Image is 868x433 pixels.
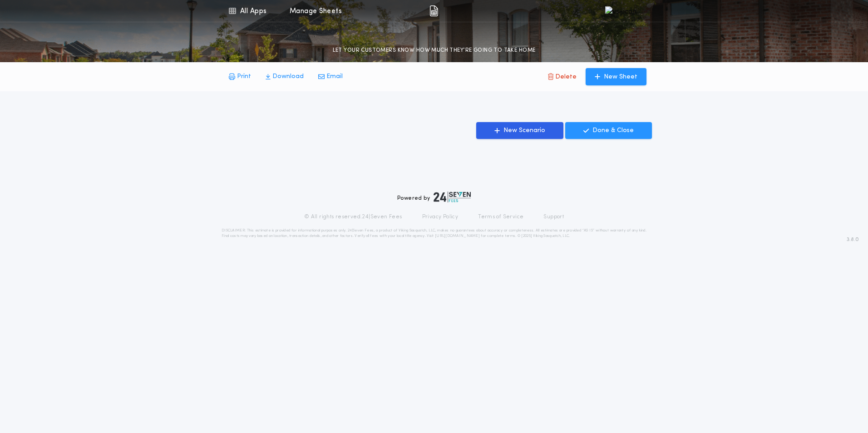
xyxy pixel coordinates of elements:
[478,213,523,221] a: Terms of Service
[592,126,634,135] p: Done & Close
[429,5,438,16] img: img
[222,228,646,239] p: DISCLAIMER: This estimate is provided for informational purposes only. 24|Seven Fees, a product o...
[604,73,637,82] p: New Sheet
[326,72,343,81] p: Email
[397,192,471,202] div: Powered by
[435,234,480,238] a: [URL][DOMAIN_NAME]
[258,69,311,85] button: Download
[565,122,652,139] button: Done & Close
[434,192,471,202] img: logo
[847,236,859,244] span: 3.8.0
[237,72,251,81] p: Print
[333,46,536,55] p: LET YOUR CUSTOMERS KNOW HOW MUCH THEY’RE GOING TO TAKE HOME
[304,213,402,221] p: © All rights reserved. 24|Seven Fees
[543,213,564,221] a: Support
[272,72,304,81] p: Download
[555,73,577,82] p: Delete
[503,126,545,135] p: New Scenario
[311,69,350,85] button: Email
[222,69,258,85] button: Print
[541,68,584,85] button: Delete
[422,213,459,221] a: Privacy Policy
[586,68,646,85] button: New Sheet
[476,122,563,139] button: New Scenario
[605,6,636,15] img: vs-icon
